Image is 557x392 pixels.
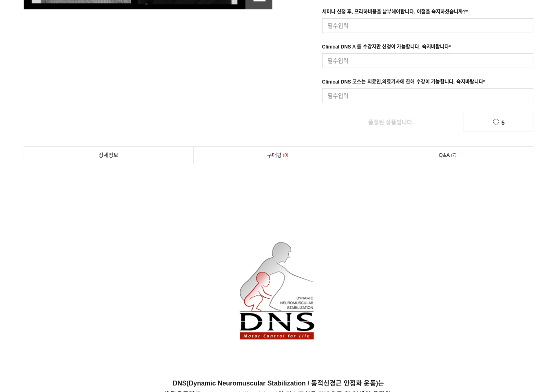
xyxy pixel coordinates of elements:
a: 구매평0 [194,147,363,164]
input: 필수입력 [322,88,534,103]
span: 5 [502,119,505,126]
input: 필수입력 [322,53,534,68]
a: 5 [464,113,534,132]
strong: DNS(Dynamic Neuromuscular Stabilization / 동적신경근 안정화 운동) [173,380,378,387]
span: 0 [282,151,290,159]
div: 세미나 신청 후, 프라하비용을 납부해야합니다. 이점을 숙지하셨습니까? [322,8,468,18]
input: 필수입력 [322,18,534,33]
span: 품절된 상품입니다. [368,119,414,126]
a: 상세정보 [24,147,193,164]
div: Clinical DNS A 를 수강자만 신청이 가능합니다. 숙지바랍니다 [322,43,451,53]
img: 0bde6373b0a67.png [230,236,327,358]
span: 는 [173,380,385,387]
span: 7 [450,151,458,159]
div: Clinical DNS 코스는 의료인,의료기사에 한해 수강이 가능합니다. 숙지바랍니다 [322,78,485,88]
a: Q&A7 [363,147,533,164]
